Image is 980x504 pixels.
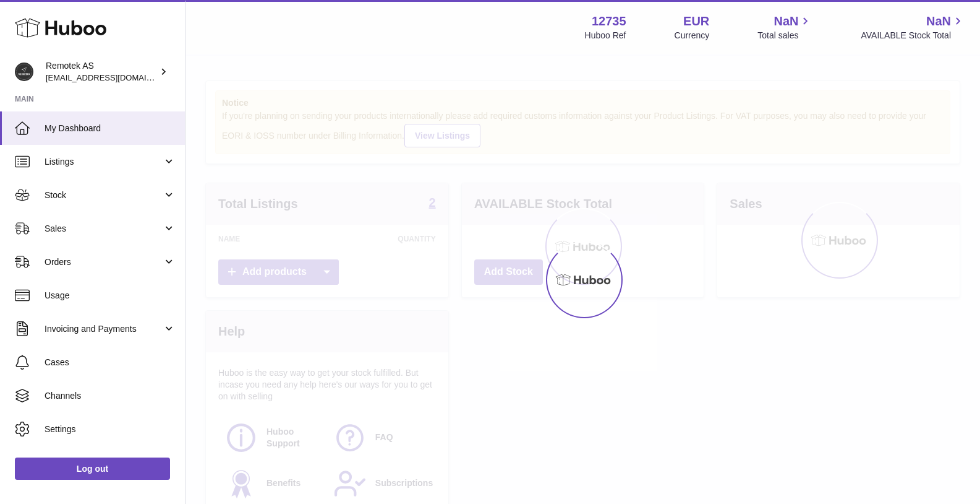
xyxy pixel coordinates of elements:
[926,13,951,30] span: NaN
[585,30,626,41] div: Huboo Ref
[45,323,163,335] span: Invoicing and Payments
[45,156,163,168] span: Listings
[15,458,170,480] a: Log out
[45,256,163,268] span: Orders
[861,13,965,41] a: NaN AVAILABLE Stock Total
[45,424,176,435] span: Settings
[15,63,33,81] img: dag@remotek.no
[757,30,812,41] span: Total sales
[46,72,182,82] span: [EMAIL_ADDRESS][DOMAIN_NAME]
[861,30,965,41] span: AVAILABLE Stock Total
[45,357,176,368] span: Cases
[45,290,176,302] span: Usage
[773,13,798,30] span: NaN
[757,13,812,41] a: NaN Total sales
[45,223,163,235] span: Sales
[46,60,157,84] div: Remotek AS
[45,390,176,402] span: Channels
[683,13,709,30] strong: EUR
[45,123,176,134] span: My Dashboard
[45,189,163,201] span: Stock
[675,30,710,41] div: Currency
[592,13,626,30] strong: 12735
